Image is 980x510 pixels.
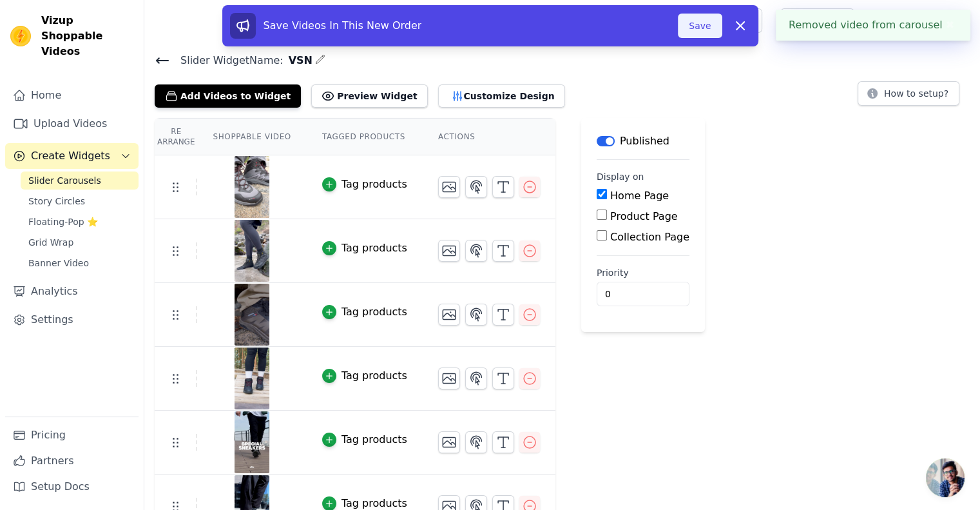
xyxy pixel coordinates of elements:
a: Home [5,83,139,108]
label: Priority [597,266,689,279]
span: Grid Wrap [28,236,73,249]
img: tn-799aa7e354c448ceb2e3173361449aa8.png [234,348,270,409]
button: Tag products [322,240,407,256]
a: Settings [5,307,139,333]
a: Pricing [5,422,139,448]
span: Save Videos In This New Order [264,19,422,32]
span: Create Widgets [31,148,110,164]
th: Tagged Products [307,119,423,155]
div: Tag products [341,368,407,384]
button: Customize Design [438,84,565,108]
div: Tag products [341,304,407,320]
span: VSN [283,53,312,68]
a: Analytics [5,279,139,304]
img: tn-e528cd3fa8fd4ebbb04efc847ae7c283.png [234,411,270,473]
button: Save [678,14,722,38]
a: Slider Carousels [21,172,139,190]
div: Edit Name [315,52,325,69]
span: Slider Widget Name: [170,53,283,68]
button: Tag products [322,368,407,384]
button: Change Thumbnail [438,176,460,198]
label: Home Page [610,190,669,202]
th: Shoppable Video [197,119,306,155]
div: Tag products [341,240,407,256]
th: Re Arrange [155,119,197,155]
button: Create Widgets [5,143,139,169]
span: Story Circles [28,195,85,208]
button: Change Thumbnail [438,304,460,326]
img: tn-141aa5a6adbb4783bcefd8f1bfa947de.png [234,220,270,282]
a: Floating-Pop ⭐ [21,213,139,231]
span: Banner Video [28,257,89,270]
img: tn-f07041ceedbf4e87861dcf184a966f42.png [234,156,270,218]
img: tn-591590542a4344aab9b21ba22b4e1ce1.png [234,284,270,346]
legend: Display on [597,170,644,183]
a: Story Circles [21,192,139,210]
a: Partners [5,448,139,474]
span: Floating-Pop ⭐ [28,215,98,228]
button: Change Thumbnail [438,431,460,453]
a: How to setup? [858,90,959,103]
button: How to setup? [858,81,959,106]
th: Actions [423,119,555,155]
p: Published [620,133,669,149]
a: Grid Wrap [21,233,139,251]
div: Tag products [341,177,407,192]
button: Add Videos to Widget [155,84,301,108]
div: Tag products [341,432,407,447]
a: Upload Videos [5,111,139,137]
button: Tag products [322,432,407,447]
span: Slider Carousels [28,174,101,187]
button: Tag products [322,177,407,192]
button: Change Thumbnail [438,368,460,389]
button: Change Thumbnail [438,240,460,262]
a: Banner Video [21,254,139,272]
label: Product Page [610,210,678,222]
button: Tag products [322,304,407,320]
a: Chat abierto [926,458,965,497]
label: Collection Page [610,231,689,243]
button: Preview Widget [311,84,427,108]
a: Setup Docs [5,474,139,500]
